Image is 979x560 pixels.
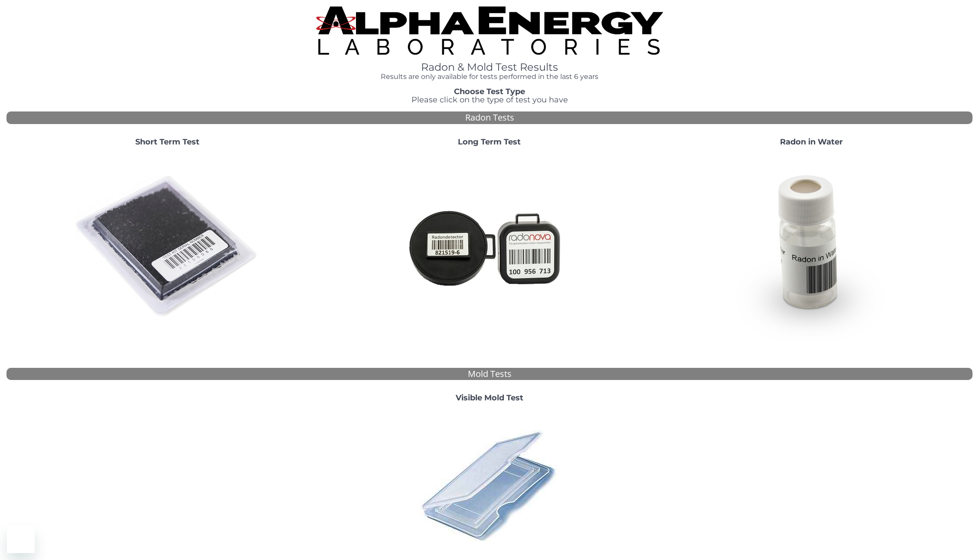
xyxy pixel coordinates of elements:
strong: Long Term Test [458,137,521,147]
h4: Results are only available for tests performed in the last 6 years [296,73,682,81]
span: Please click on the type of test you have [411,95,568,105]
div: Mold Tests [7,368,972,380]
img: Radtrak2vsRadtrak3.jpg [396,154,583,340]
iframe: Button to launch messaging window [7,525,35,553]
strong: Choose Test Type [454,87,525,96]
div: Radon Tests [7,111,972,124]
h1: Radon & Mold Test Results [296,62,682,73]
img: TightCrop.jpg [316,7,663,55]
img: RadoninWater.jpg [718,154,905,340]
strong: Visible Mold Test [456,393,523,403]
strong: Radon in Water [780,137,843,147]
strong: Short Term Test [135,137,199,147]
img: ShortTerm.jpg [74,154,261,340]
